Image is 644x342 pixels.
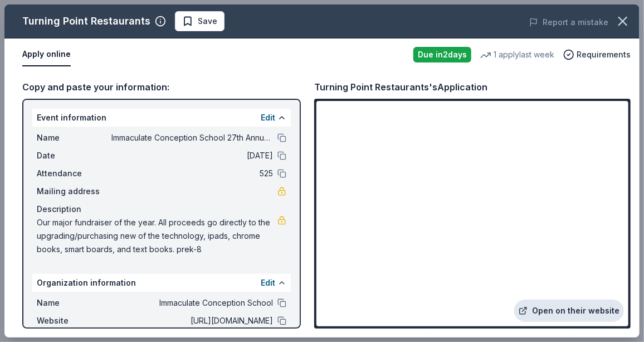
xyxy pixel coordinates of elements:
[514,300,624,322] a: Open on their website
[175,11,225,31] button: Save
[37,314,111,327] span: Website
[111,314,273,327] span: [URL][DOMAIN_NAME]
[577,48,631,61] span: Requirements
[111,296,273,310] span: Immaculate Conception School
[22,43,71,66] button: Apply online
[413,47,471,62] div: Due in 2 days
[529,16,608,29] button: Report a mistake
[37,167,111,180] span: Attendance
[111,149,273,162] span: [DATE]
[198,15,217,28] span: Save
[111,131,273,144] span: Immaculate Conception School 27th Annual Tricky Tray
[261,111,275,124] button: Edit
[37,149,111,162] span: Date
[32,274,291,292] div: Organization information
[37,203,286,216] div: Description
[111,167,273,180] span: 525
[37,216,277,256] span: Our major fundraiser of the year. All proceeds go directly to the upgrading/purchasing new of the...
[314,80,487,94] div: Turning Point Restaurants's Application
[563,48,631,61] button: Requirements
[37,185,111,198] span: Mailing address
[32,109,291,127] div: Event information
[22,12,150,30] div: Turning Point Restaurants
[480,48,554,61] div: 1 apply last week
[261,276,275,290] button: Edit
[37,296,111,310] span: Name
[22,80,301,94] div: Copy and paste your information:
[37,131,111,144] span: Name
